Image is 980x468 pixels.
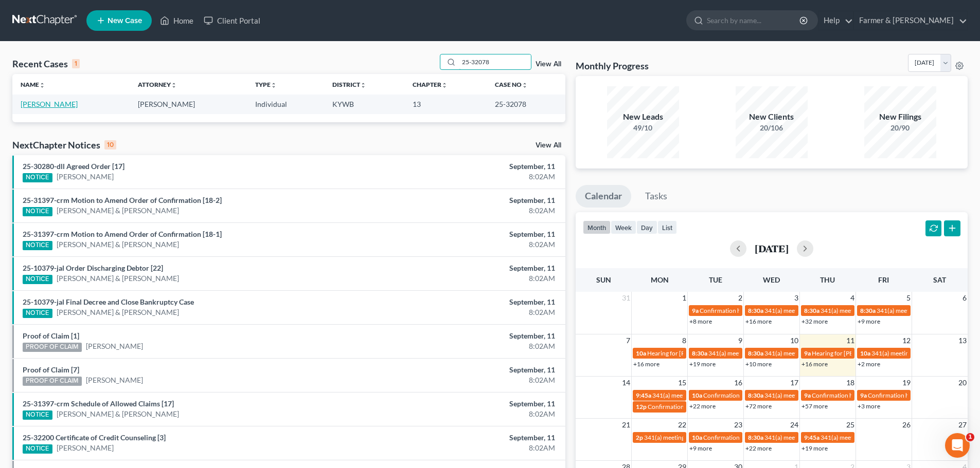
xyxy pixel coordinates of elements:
span: Confirmation hearing for [PERSON_NAME] [812,391,929,399]
a: Calendar [576,185,631,208]
span: Confirmation hearing for [PERSON_NAME] & [PERSON_NAME] [648,403,819,410]
div: NOTICE [23,275,52,284]
span: 6 [961,292,968,304]
a: Home [155,11,199,30]
a: +16 more [745,317,772,325]
span: 31 [621,292,631,304]
a: [PERSON_NAME] & [PERSON_NAME] [57,239,179,250]
div: September, 11 [384,399,555,409]
span: 2 [737,292,743,304]
a: Farmer & [PERSON_NAME] [854,11,967,30]
span: 7 [625,334,631,347]
span: 15 [677,377,687,389]
td: Individual [247,95,324,114]
a: View All [536,61,561,68]
a: [PERSON_NAME] [21,100,78,108]
span: 12p [636,403,647,410]
span: 10a [636,349,646,357]
td: 25-32078 [487,95,565,114]
a: +22 more [745,444,772,452]
span: 10a [692,434,702,441]
div: September, 11 [384,365,555,375]
div: PROOF OF CLAIM [23,377,82,386]
span: 22 [677,419,687,431]
span: 1 [966,433,974,441]
i: unfold_more [271,82,277,88]
div: 8:02AM [384,375,555,385]
span: 341(a) meeting for [PERSON_NAME] [652,391,752,399]
span: Mon [651,275,669,284]
a: [PERSON_NAME] & [PERSON_NAME] [57,307,179,317]
a: [PERSON_NAME] & [PERSON_NAME] [57,273,179,284]
a: 25-30280-dll Agreed Order [17] [23,162,124,171]
div: 8:02AM [384,307,555,317]
span: 4 [849,292,856,304]
a: [PERSON_NAME] & [PERSON_NAME] [57,409,179,419]
span: 341(a) meeting for [PERSON_NAME] [764,307,864,314]
td: KYWB [324,95,404,114]
a: Districtunfold_more [332,81,366,88]
div: NOTICE [23,173,52,182]
span: 17 [789,377,799,389]
div: 8:02AM [384,341,555,351]
a: Typeunfold_more [255,81,277,88]
div: 8:02AM [384,239,555,250]
div: 8:02AM [384,172,555,182]
a: Attorneyunfold_more [138,81,177,88]
span: 27 [957,419,968,431]
i: unfold_more [360,82,366,88]
a: +57 more [801,402,828,410]
span: 5 [905,292,912,304]
span: Tue [709,275,722,284]
span: 9:45a [636,391,651,399]
a: [PERSON_NAME] [86,341,143,351]
input: Search by name... [459,54,531,69]
a: 25-10379-jal Final Decree and Close Bankruptcy Case [23,297,194,306]
span: 8:30a [692,349,707,357]
span: 10a [692,391,702,399]
span: 8:30a [748,391,763,399]
span: New Case [108,17,142,25]
span: 10a [860,349,870,357]
a: [PERSON_NAME] [86,375,143,385]
a: [PERSON_NAME] [57,172,114,182]
span: Confirmation hearing for [PERSON_NAME] [703,434,820,441]
a: +72 more [745,402,772,410]
span: 341(a) meeting for [PERSON_NAME] [644,434,743,441]
a: +9 more [689,444,712,452]
a: 25-31397-crm Schedule of Allowed Claims [17] [23,399,174,408]
span: 23 [733,419,743,431]
a: Nameunfold_more [21,81,45,88]
span: 11 [845,334,856,347]
div: September, 11 [384,297,555,307]
span: 8:30a [748,307,763,314]
span: 3 [793,292,799,304]
div: 20/90 [864,123,936,133]
span: Thu [820,275,835,284]
span: 9a [692,307,699,314]
span: 8:30a [804,307,819,314]
div: Recent Cases [12,58,80,70]
div: NOTICE [23,444,52,454]
span: Confirmation hearing for [PERSON_NAME] [703,391,820,399]
a: 25-10379-jal Order Discharging Debtor [22] [23,264,163,272]
div: 20/106 [736,123,808,133]
a: Case Nounfold_more [495,81,528,88]
i: unfold_more [441,82,448,88]
a: +16 more [801,360,828,368]
a: +3 more [858,402,880,410]
a: +19 more [801,444,828,452]
span: 9 [737,334,743,347]
a: 25-32200 Certificate of Credit Counseling [3] [23,433,166,442]
span: 2p [636,434,643,441]
span: 341(a) meeting for [PERSON_NAME] [764,434,864,441]
span: 18 [845,377,856,389]
span: 13 [957,334,968,347]
span: Hearing for [PERSON_NAME] & [PERSON_NAME] [647,349,782,357]
div: September, 11 [384,229,555,239]
span: Sat [933,275,946,284]
button: month [583,220,611,234]
a: +10 more [745,360,772,368]
div: September, 11 [384,263,555,273]
div: 8:02AM [384,205,555,216]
